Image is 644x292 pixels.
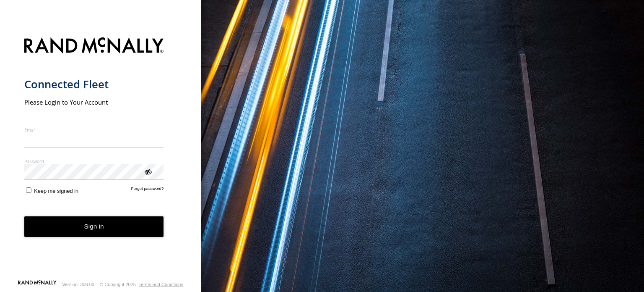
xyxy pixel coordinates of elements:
div: © Copyright 2025 - [100,282,183,287]
form: main [24,32,177,279]
h1: Connected Fleet [24,77,164,91]
img: Rand McNally [24,36,164,57]
input: Keep me signed in [26,187,31,193]
a: Terms and Conditions [139,282,183,287]
button: Sign in [24,216,164,237]
label: Email [24,126,164,133]
h2: Please Login to Your Account [24,98,164,106]
div: Version: 306.00 [62,282,94,287]
span: Keep me signed in [34,188,78,194]
a: Visit our Website [18,280,57,289]
label: Password [24,158,164,164]
a: Forgot password? [131,186,164,194]
div: ViewPassword [143,167,152,176]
